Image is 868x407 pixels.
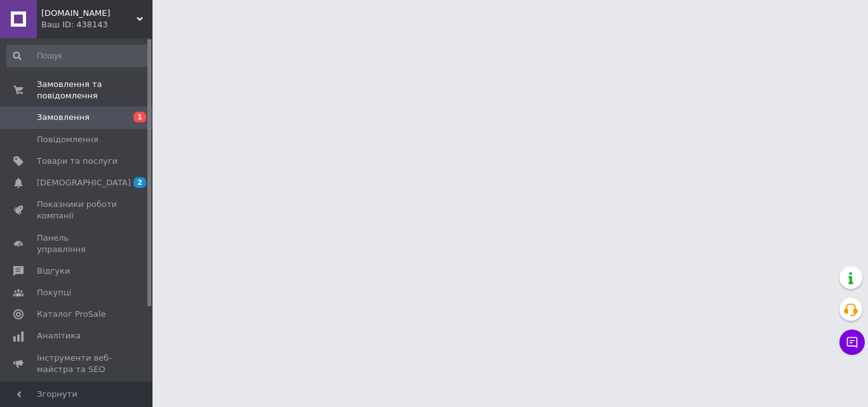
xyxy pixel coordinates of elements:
div: Ваш ID: 438143 [41,19,153,30]
span: Bat-opt.com.ua [41,8,137,19]
span: Аналітика [37,330,81,342]
input: Пошук [6,44,150,67]
span: Показники роботи компанії [37,199,118,222]
span: Покупці [37,287,71,298]
button: Чат з покупцем [839,330,865,355]
span: Замовлення [37,112,90,123]
span: Панель управління [37,232,118,255]
span: 1 [133,112,146,123]
span: Відгуки [37,265,70,277]
span: Інструменти веб-майстра та SEO [37,352,118,375]
span: Товари та послуги [37,156,118,167]
span: 2 [133,177,146,188]
span: Замовлення та повідомлення [37,79,153,102]
span: Повідомлення [37,134,98,145]
span: [DEMOGRAPHIC_DATA] [37,177,131,189]
span: Каталог ProSale [37,309,105,320]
